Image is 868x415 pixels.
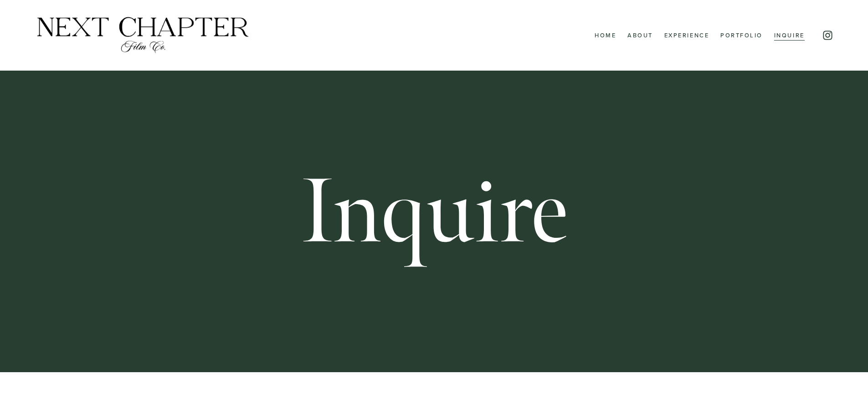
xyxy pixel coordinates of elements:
[301,167,567,257] h1: Inquire
[822,30,833,41] a: Instagram
[664,29,709,41] a: Experience
[595,29,616,41] a: Home
[627,29,653,41] a: About
[720,29,763,41] a: Portfolio
[774,29,805,41] a: Inquire
[35,15,251,55] img: Next Chapter Film Co.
